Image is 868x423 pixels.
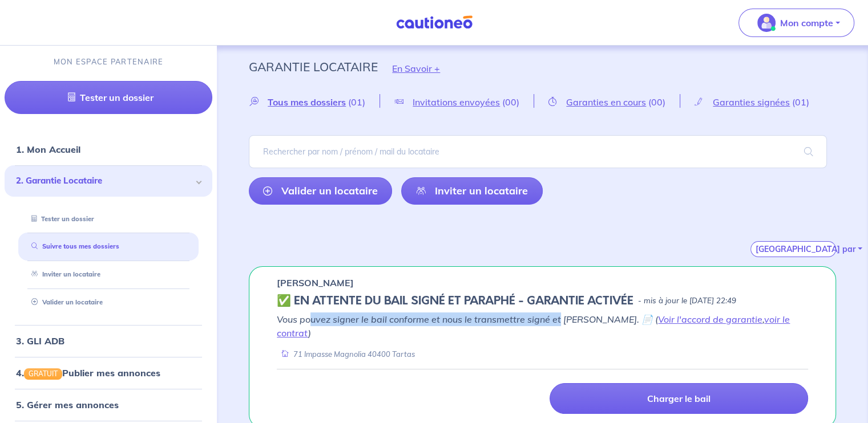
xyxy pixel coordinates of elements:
[738,9,854,37] button: illu_account_valid_menu.svgMon compte
[757,14,776,32] img: illu_account_valid_menu.svg
[550,383,808,414] a: Charger le bail
[780,16,833,30] p: Mon compte
[380,96,534,107] a: Invitations envoyées(00)
[277,314,790,339] em: Vous pouvez signer le bail conforme et nous le transmettre signé et [PERSON_NAME]. 📄 ( , )
[277,349,415,360] div: 71 Impasse Magnolia 40400 Tartas
[16,174,192,188] span: 2. Garantie Locataire
[18,293,199,312] div: Valider un locataire
[277,294,808,308] div: state: CONTRACT-SIGNED, Context: FINISHED,IS-GL-CAUTION
[401,177,542,205] a: Inviter un locataire
[27,270,100,278] a: Inviter un locataire
[792,96,809,108] span: (01)
[249,177,392,205] a: Valider un locataire
[18,210,199,229] div: Tester un dossier
[16,367,160,379] a: 4.GRATUITPublier mes annonces
[54,56,164,67] p: MON ESPACE PARTENAIRE
[638,295,736,307] p: - mis à jour le [DATE] 22:49
[680,96,823,107] a: Garanties signées(01)
[277,294,633,308] h5: ✅️️️ EN ATTENTE DU BAIL SIGNÉ ET PARAPHÉ - GARANTIE ACTIVÉE
[27,215,94,223] a: Tester un dossier
[5,330,212,352] div: 3. GLI ADB
[18,237,199,256] div: Suivre tous mes dossiers
[391,15,477,30] img: Cautioneo
[27,298,103,306] a: Valider un locataire
[16,335,64,347] a: 3. GLI ADB
[566,96,646,108] span: Garanties en cours
[5,81,212,114] a: Tester un dossier
[348,96,365,108] span: (01)
[658,314,762,325] a: Voir l'accord de garantie
[502,96,519,108] span: (00)
[268,96,346,108] span: Tous mes dossiers
[648,96,665,108] span: (00)
[713,96,790,108] span: Garanties signées
[413,96,500,108] span: Invitations envoyées
[249,135,827,168] input: Rechercher par nom / prénom / mail du locataire
[249,96,380,107] a: Tous mes dossiers(01)
[5,393,212,416] div: 5. Gérer mes annonces
[5,361,212,384] div: 4.GRATUITPublier mes annonces
[534,96,680,107] a: Garanties en cours(00)
[378,52,454,85] button: En Savoir +
[5,138,212,161] div: 1. Mon Accueil
[790,136,827,168] span: search
[16,399,119,410] a: 5. Gérer mes annonces
[18,265,199,284] div: Inviter un locataire
[647,393,710,404] p: Charger le bail
[750,241,836,257] button: [GEOGRAPHIC_DATA] par
[5,165,212,197] div: 2. Garantie Locataire
[27,242,119,250] a: Suivre tous mes dossiers
[249,56,378,77] p: Garantie Locataire
[16,144,80,155] a: 1. Mon Accueil
[277,276,354,290] p: [PERSON_NAME]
